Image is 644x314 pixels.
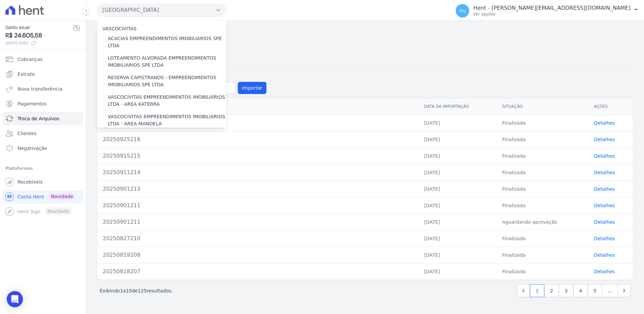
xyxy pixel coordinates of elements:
[3,67,83,81] a: Extrato
[103,119,413,127] div: 20251001220
[108,74,226,88] label: RESERVA CAPISTRANOS - EMPREENDIMENTOS IMOBILIARIOS SPE LTDA
[5,40,72,46] span: [DATE] 10:50
[497,263,588,280] td: Finalizada
[5,31,72,40] span: R$ 24.605,58
[97,26,633,33] nav: Breadcrumb
[103,234,413,243] div: 20250827210
[419,181,497,197] td: [DATE]
[3,53,83,66] a: Cobranças
[473,5,631,11] p: Hent - [PERSON_NAME][EMAIL_ADDRESS][DOMAIN_NAME]
[594,120,615,126] a: Detalhes
[103,268,413,276] div: 20250818207
[573,284,588,297] a: 4
[3,175,83,189] a: Recebíveis
[18,56,42,63] span: Cobranças
[103,201,413,210] div: 20250901211
[238,82,266,94] button: Importar
[103,168,413,177] div: 20250911214
[497,181,588,197] td: Finalizada
[18,86,62,92] span: Nova transferência
[419,214,497,230] td: [DATE]
[103,152,413,160] div: 20250915215
[497,115,588,131] td: Finalizada
[497,98,588,115] th: Situação
[5,24,72,31] span: Saldo atual
[594,170,615,175] a: Detalhes
[497,247,588,263] td: Finalizada
[497,148,588,164] td: Finalizada
[3,127,83,140] a: Clientes
[517,284,530,297] a: Previous
[497,230,588,247] td: Finalizada
[108,113,226,127] label: VASCOCIVITAS EMPREENDIMENTOS IMOBILIÁRIOS LTDA - AREA MANOELA
[108,94,226,108] label: VASCOCIVITAS EMPREENDIMENTOS IMOBILIÁRIOS LTDA - AREA KATERRA
[18,193,44,200] span: Conta Hent
[102,26,136,31] label: VASCOCIVITAS
[594,153,615,159] a: Detalhes
[419,197,497,214] td: [DATE]
[419,98,497,115] th: Data da Importação
[497,197,588,214] td: Finalizada
[588,98,633,115] th: Ações
[120,288,123,293] span: 1
[103,135,413,144] div: 20250925216
[138,288,147,293] span: 125
[18,115,59,122] span: Troca de Arquivos
[5,164,80,172] div: Plataformas
[419,230,497,247] td: [DATE]
[100,287,173,294] p: Exibindo a de resultados.
[594,252,615,258] a: Detalhes
[3,97,83,111] a: Pagamentos
[18,179,43,185] span: Recebíveis
[97,98,419,115] th: Arquivo
[602,284,618,297] span: …
[3,82,83,96] a: Nova transferência
[18,145,47,152] span: Negativação
[594,137,615,142] a: Detalhes
[497,131,588,148] td: Finalizada
[5,53,80,218] nav: Sidebar
[126,288,132,293] span: 10
[48,193,76,200] span: Novidade
[7,291,23,307] div: Open Intercom Messenger
[459,8,466,13] span: Hv
[108,55,226,69] label: LOTEAMENTO ALVORADA EMPREENDIMENTOS IMOBILIARIOS SPE LTDA
[419,131,497,148] td: [DATE]
[18,130,36,137] span: Clientes
[497,164,588,181] td: Finalizada
[594,203,615,208] a: Detalhes
[18,71,35,77] span: Extrato
[3,142,83,155] a: Negativação
[588,284,602,297] a: 5
[544,284,559,297] a: 2
[559,284,573,297] a: 3
[3,112,83,125] a: Troca de Arquivos
[594,269,615,274] a: Detalhes
[18,100,46,107] span: Pagamentos
[103,218,413,226] div: 20250901211
[473,11,631,17] p: Ver opções
[419,247,497,263] td: [DATE]
[419,263,497,280] td: [DATE]
[497,214,588,230] td: Aguardando aprovação
[3,190,83,203] a: Conta Hent Novidade
[419,115,497,131] td: [DATE]
[108,35,226,49] label: ACACIAS EMPREENDIMENTOS IMOBILIARIOS SPE LTDA
[103,185,413,193] div: 20250901213
[594,219,615,225] a: Detalhes
[419,164,497,181] td: [DATE]
[97,3,226,17] button: [GEOGRAPHIC_DATA]
[450,1,644,20] button: Hv Hent - [PERSON_NAME][EMAIL_ADDRESS][DOMAIN_NAME] Ver opções
[103,251,413,259] div: 20250819208
[419,148,497,164] td: [DATE]
[594,236,615,241] a: Detalhes
[618,284,631,297] a: Next
[594,186,615,192] a: Detalhes
[97,33,633,45] h2: Importações de Remessa
[530,284,544,297] a: 1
